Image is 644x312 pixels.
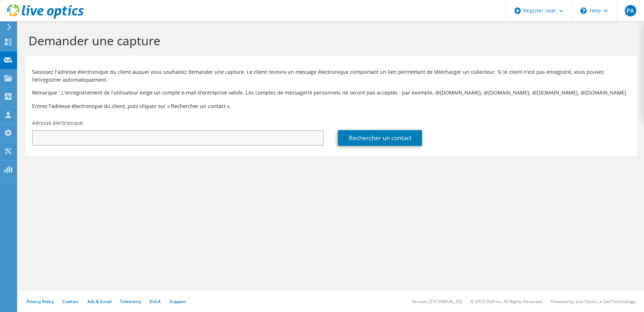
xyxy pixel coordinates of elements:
a: Telemetry [120,298,141,305]
li: © 2025 Dell Inc. All Rights Reserved [470,298,542,305]
a: Rechercher un contact [338,130,422,146]
a: EULA [150,298,161,305]
a: Cookies [62,298,79,305]
svg: \n [580,7,587,14]
label: Adresse électronique [32,119,83,127]
h1: Demander une capture [29,33,630,48]
h3: Entrez l'adresse électronique du client, puis cliquez sur « Rechercher un contact ». [32,102,630,110]
li: Version: [TECHNICAL_ID] [412,298,462,305]
span: PA [625,5,636,16]
li: Powered by Live Optics, a Dell Technology [551,298,635,305]
p: Saisissez l'adresse électronique du client auquel vous souhaitez demander une capture. Le client ... [32,68,630,84]
a: Privacy Policy [26,298,54,305]
a: Support [169,298,186,305]
p: Remarque : L'enregistrement de l'utilisateur exige un compte e-mail d'entreprise valide. Les comp... [32,89,630,97]
a: Ads & Email [87,298,112,305]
